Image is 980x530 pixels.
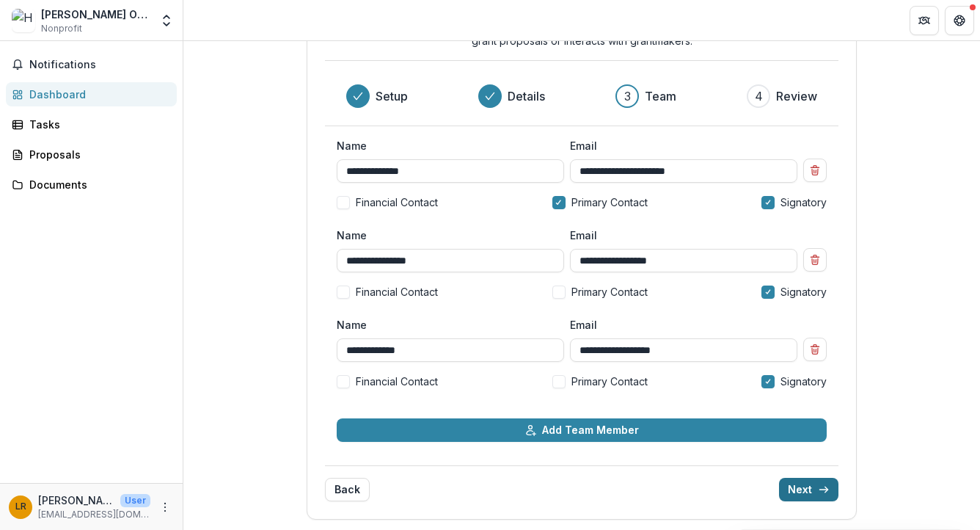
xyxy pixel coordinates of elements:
[356,195,438,210] span: Financial Contact
[508,87,545,105] h3: Details
[6,142,177,167] a: Proposals
[570,228,789,243] label: Email
[571,284,648,300] span: Primary Contact
[15,502,26,512] div: Linda Reinhart
[6,82,177,106] a: Dashboard
[41,7,150,22] div: [PERSON_NAME] Opus
[29,87,165,102] div: Dashboard
[6,112,177,137] a: Tasks
[803,338,827,361] button: Remove team member
[356,374,438,389] span: Financial Contact
[780,195,827,210] span: Signatory
[29,177,165,192] div: Documents
[356,284,438,300] span: Financial Contact
[945,6,974,35] button: Get Help
[910,6,939,35] button: Partners
[645,87,676,105] h3: Team
[780,284,827,300] span: Signatory
[337,228,555,243] label: Name
[755,87,763,105] div: 4
[780,374,827,389] span: Signatory
[38,493,114,508] p: [PERSON_NAME]
[803,248,827,272] button: Remove team member
[120,494,150,507] p: User
[6,173,177,197] a: Documents
[376,87,408,105] h3: Setup
[776,87,817,105] h3: Review
[29,59,171,71] span: Notifications
[337,138,555,153] label: Name
[41,22,82,35] span: Nonprofit
[803,159,827,182] button: Remove team member
[29,117,165,132] div: Tasks
[12,9,35,32] img: Homer Opus
[570,317,789,333] label: Email
[29,147,165,162] div: Proposals
[346,84,817,108] div: Progress
[624,87,631,105] div: 3
[337,418,827,442] button: Add Team Member
[325,478,370,501] button: Back
[156,498,174,516] button: More
[6,53,177,76] button: Notifications
[38,508,150,521] p: [EMAIL_ADDRESS][DOMAIN_NAME]
[570,138,789,153] label: Email
[779,478,838,501] button: Next
[156,6,177,35] button: Open entity switcher
[337,317,555,333] label: Name
[571,195,648,210] span: Primary Contact
[571,374,648,389] span: Primary Contact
